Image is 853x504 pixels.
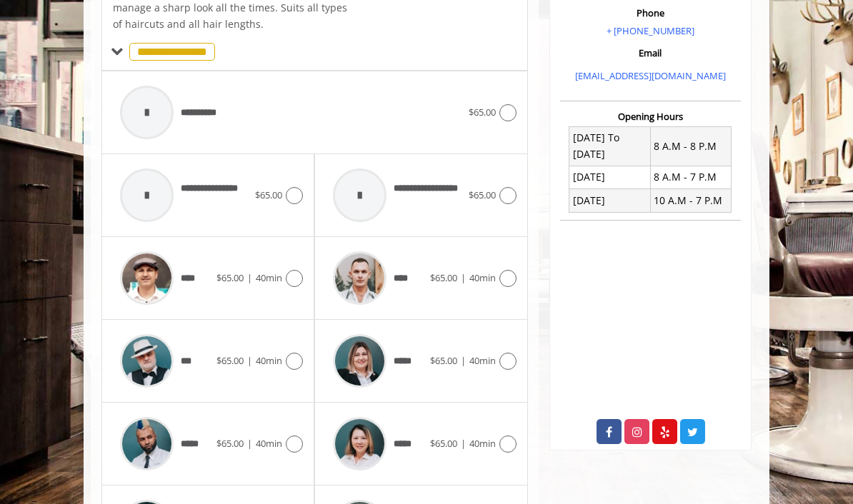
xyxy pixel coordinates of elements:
span: | [461,354,466,367]
span: $65.00 [216,437,244,450]
span: 40min [469,437,496,450]
a: + [PHONE_NUMBER] [607,24,694,37]
td: 8 A.M - 7 P.M [650,166,731,188]
span: $65.00 [255,188,282,201]
span: $65.00 [216,271,244,284]
a: [EMAIL_ADDRESS][DOMAIN_NAME] [575,69,726,82]
h3: Phone [564,8,737,18]
span: $65.00 [430,271,457,284]
span: $65.00 [430,354,457,367]
h3: Email [564,48,737,58]
span: 40min [469,271,496,284]
span: $65.00 [430,437,457,450]
span: 40min [469,354,496,367]
span: $65.00 [469,188,496,201]
h3: Opening Hours [560,111,741,121]
span: 40min [256,437,282,450]
span: | [461,437,466,450]
td: 10 A.M - 7 P.M [650,189,731,212]
td: 8 A.M - 8 P.M [650,126,731,166]
span: $65.00 [469,106,496,119]
td: [DATE] [569,189,650,212]
span: | [247,437,252,450]
span: 40min [256,271,282,284]
span: 40min [256,354,282,367]
span: | [247,354,252,367]
span: | [247,271,252,284]
span: $65.00 [216,354,244,367]
td: [DATE] [569,166,650,188]
span: | [461,271,466,284]
td: [DATE] To [DATE] [569,126,650,166]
